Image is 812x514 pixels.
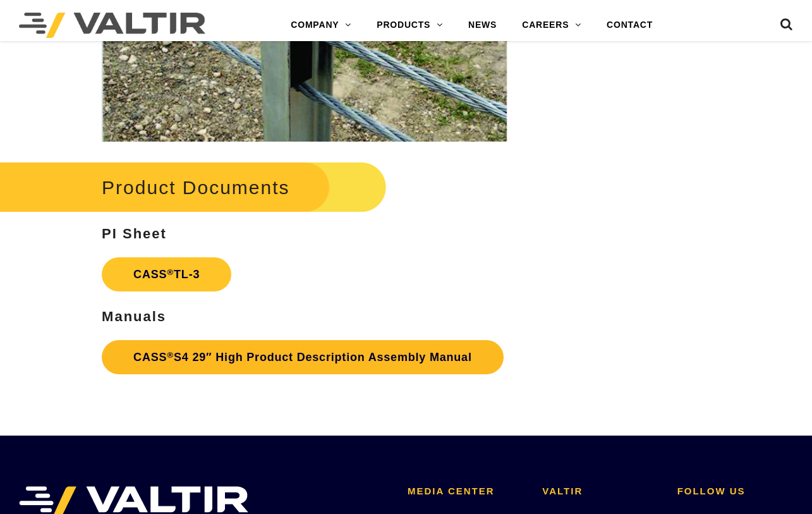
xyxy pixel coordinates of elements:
h2: MEDIA CENTER [408,486,523,497]
sup: ® [167,350,174,360]
a: CONTACT [594,13,665,38]
a: PRODUCTS [364,13,456,38]
img: Valtir [19,13,205,38]
a: CASS®TL-3 [102,257,231,291]
a: CAREERS [509,13,594,38]
h2: FOLLOW US [677,486,793,497]
sup: ® [167,267,174,277]
a: NEWS [456,13,509,38]
strong: PI Sheet [102,226,167,242]
h2: VALTIR [542,486,658,497]
strong: Manuals [102,309,166,324]
a: CASS®S4 29″ High Product Description Assembly Manual [102,340,504,374]
a: COMPANY [278,13,364,38]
